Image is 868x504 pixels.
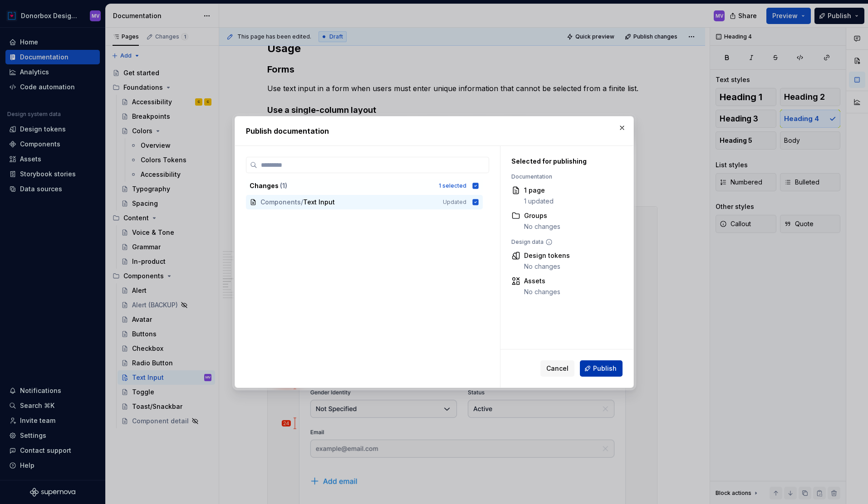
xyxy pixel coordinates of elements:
[511,157,618,166] div: Selected for publishing
[580,360,623,377] button: Publish
[524,222,560,231] div: No changes
[593,364,617,373] span: Publish
[280,182,287,189] span: ( 1 )
[260,198,301,207] span: Components
[524,287,560,296] div: No changes
[301,198,303,207] span: /
[439,182,466,189] div: 1 selected
[511,173,618,180] div: Documentation
[546,364,569,373] span: Cancel
[540,360,574,377] button: Cancel
[524,186,554,195] div: 1 page
[250,181,433,190] div: Changes
[524,211,560,220] div: Groups
[524,262,570,271] div: No changes
[524,276,560,286] div: Assets
[246,126,623,136] h2: Publish documentation
[443,199,466,206] span: Updated
[303,198,335,207] span: Text Input
[524,251,570,260] div: Design tokens
[524,197,554,206] div: 1 updated
[511,238,618,246] div: Design data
